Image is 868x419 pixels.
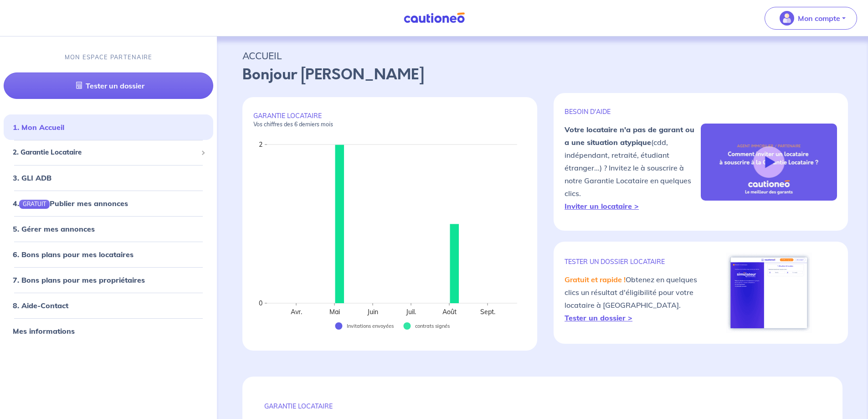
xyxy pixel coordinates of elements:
[765,7,857,30] button: illu_account_valid_menu.svgMon compte
[565,125,694,147] strong: Votre locataire n'a pas de garant ou a une situation atypique
[264,402,821,410] p: GARANTIE LOCATAIRE
[565,313,632,322] a: Tester un dossier >
[4,271,213,289] div: 7. Bons plans pour mes propriétaires
[4,72,213,99] a: Tester un dossier
[65,53,153,62] p: MON ESPACE PARTENAIRE
[13,147,197,158] span: 2. Garantie Locataire
[565,108,701,116] p: BESOIN D'AIDE
[13,301,68,310] a: 8. Aide-Contact
[406,308,416,316] text: Juil.
[13,250,134,259] a: 6. Bons plans pour mes locataires
[565,202,639,211] a: Inviter un locataire >
[4,169,213,187] div: 3. GLI ADB
[259,140,262,149] text: 2
[565,258,701,266] p: TESTER un dossier locataire
[4,245,213,264] div: 6. Bons plans pour mes locataires
[798,13,840,24] p: Mon compte
[13,326,75,336] a: Mes informations
[4,144,213,161] div: 2. Garantie Locataire
[780,11,794,26] img: illu_account_valid_menu.svg
[253,121,333,128] em: Vos chiffres des 6 derniers mois
[565,123,701,212] p: (cdd, indépendant, retraité, étudiant étranger...) ? Invitez le à souscrire à notre Garantie Loca...
[329,308,340,316] text: Mai
[4,296,213,315] div: 8. Aide-Contact
[291,308,302,316] text: Avr.
[726,253,812,333] img: simulateur.png
[565,273,701,324] p: Obtenez en quelques clics un résultat d'éligibilité pour votre locataire à [GEOGRAPHIC_DATA].
[242,64,842,86] p: Bonjour [PERSON_NAME]
[400,12,468,24] img: Cautioneo
[565,275,626,284] em: Gratuit et rapide !
[13,224,95,233] a: 5. Gérer mes annonces
[367,308,378,316] text: Juin
[701,124,837,200] img: video-gli-new-none.jpg
[13,199,128,208] a: 4.GRATUITPublier mes annonces
[259,299,262,307] text: 0
[13,275,145,285] a: 7. Bons plans pour mes propriétaires
[4,118,213,136] div: 1. Mon Accueil
[13,173,51,182] a: 3. GLI ADB
[242,47,842,64] p: ACCUEIL
[4,220,213,238] div: 5. Gérer mes annonces
[4,194,213,212] div: 4.GRATUITPublier mes annonces
[13,123,64,132] a: 1. Mon Accueil
[480,308,495,316] text: Sept.
[4,322,213,340] div: Mes informations
[253,112,526,128] p: GARANTIE LOCATAIRE
[442,308,457,316] text: Août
